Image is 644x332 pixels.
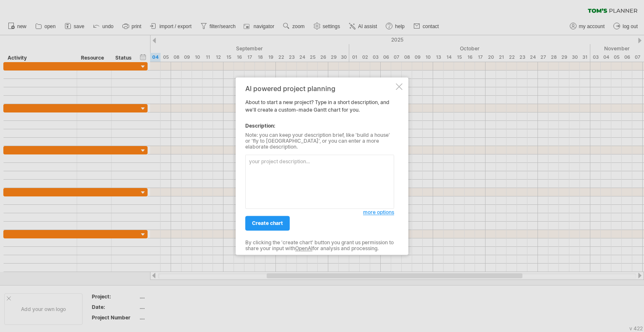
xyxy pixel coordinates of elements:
div: By clicking the 'create chart' button you grant us permission to share your input with for analys... [245,240,394,252]
a: more options [363,209,394,216]
div: AI powered project planning [245,85,394,92]
span: create chart [252,220,283,226]
div: Description: [245,122,394,130]
a: create chart [245,216,290,230]
div: Note: you can keep your description brief, like 'build a house' or 'fly to [GEOGRAPHIC_DATA]', or... [245,132,394,150]
div: About to start a new project? Type in a short description, and we'll create a custom-made Gantt c... [245,85,394,247]
a: OpenAI [295,246,312,252]
span: more options [363,209,394,215]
